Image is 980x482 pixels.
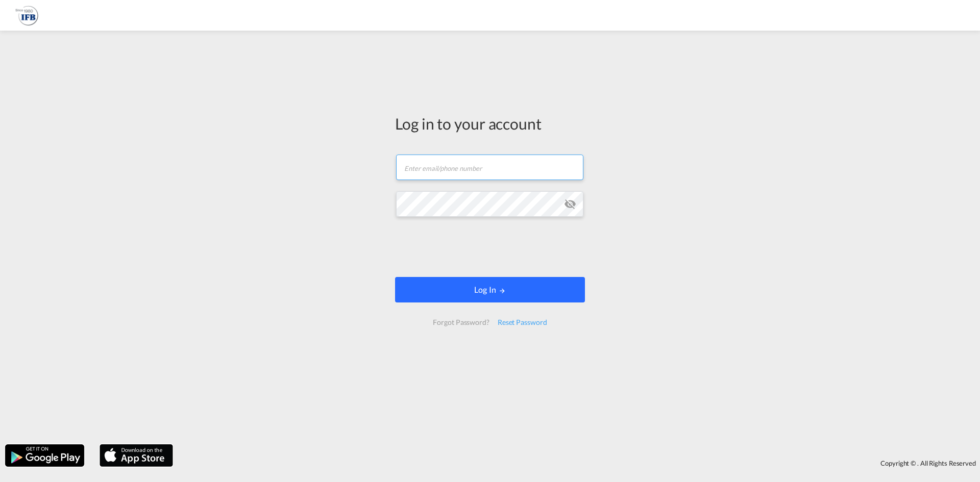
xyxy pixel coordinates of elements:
div: Reset Password [494,313,551,332]
img: google.png [4,443,85,468]
input: Enter email/phone number [396,155,583,180]
div: Copyright © . All Rights Reserved [178,454,980,472]
iframe: reCAPTCHA [412,227,568,267]
div: Log in to your account [395,113,585,134]
img: b628ab10256c11eeb52753acbc15d091.png [15,4,38,27]
button: LOGIN [395,277,585,302]
img: apple.png [99,443,174,468]
div: Forgot Password? [429,313,493,332]
md-icon: icon-eye-off [564,198,576,210]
